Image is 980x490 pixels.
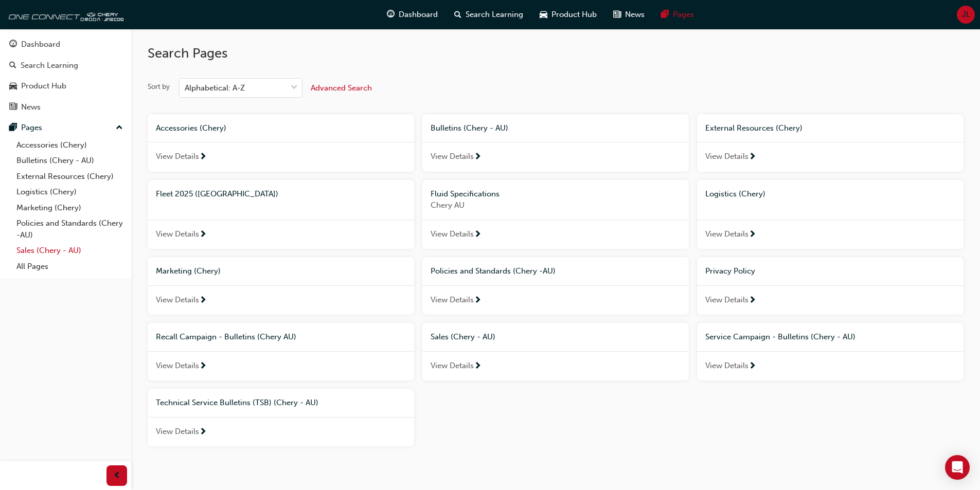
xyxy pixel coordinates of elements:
div: Product Hub [21,80,66,92]
a: Accessories (Chery)View Details [148,114,414,172]
span: next-icon [199,296,207,305]
span: Accessories (Chery) [156,123,226,133]
span: JL [962,9,970,21]
a: Logistics (Chery) [12,184,127,200]
span: Dashboard [399,9,438,21]
a: Technical Service Bulletins (TSB) (Chery - AU)View Details [148,389,414,446]
span: next-icon [474,362,482,371]
span: next-icon [199,153,207,162]
h2: Search Pages [148,45,964,62]
a: Fleet 2025 ([GEOGRAPHIC_DATA])View Details [148,180,414,249]
span: next-icon [474,230,482,240]
span: search-icon [9,61,16,70]
span: car-icon [540,8,547,21]
span: Pages [673,9,694,21]
a: Search Learning [4,56,127,75]
span: Advanced Search [311,83,372,93]
span: guage-icon [387,8,395,21]
span: Recall Campaign - Bulletins (Chery AU) [156,332,296,341]
a: Policies and Standards (Chery -AU) [12,215,127,243]
a: Fluid SpecificationsChery AUView Details [422,180,689,249]
span: View Details [431,294,474,306]
span: prev-icon [113,469,121,482]
span: next-icon [474,296,482,305]
span: Bulletins (Chery - AU) [431,123,508,133]
a: pages-iconPages [653,4,702,25]
span: News [625,9,645,21]
a: Sales (Chery - AU) [12,243,127,259]
span: next-icon [199,362,207,371]
span: View Details [156,426,199,438]
span: pages-icon [661,8,669,21]
span: guage-icon [9,40,17,49]
a: External Resources (Chery)View Details [697,114,964,172]
span: Logistics (Chery) [705,189,765,198]
button: Pages [4,118,127,137]
a: search-iconSearch Learning [446,4,531,25]
div: Alphabetical: A-Z [185,82,245,94]
a: Privacy PolicyView Details [697,257,964,315]
span: Marketing (Chery) [156,266,221,276]
span: news-icon [613,8,621,21]
span: View Details [156,360,199,372]
span: View Details [156,294,199,306]
span: View Details [431,151,474,162]
span: View Details [431,228,474,240]
a: External Resources (Chery) [12,169,127,185]
span: View Details [705,294,749,306]
span: View Details [705,360,749,372]
span: next-icon [749,362,756,371]
span: next-icon [474,153,482,162]
div: News [21,101,41,113]
span: up-icon [116,121,123,135]
span: down-icon [291,81,298,95]
a: News [4,98,127,117]
a: Recall Campaign - Bulletins (Chery AU)View Details [148,323,414,380]
span: next-icon [749,230,756,240]
span: Fleet 2025 ([GEOGRAPHIC_DATA]) [156,189,278,198]
div: Open Intercom Messenger [945,455,970,480]
div: Pages [21,122,42,134]
div: Sort by [148,82,170,92]
button: Advanced Search [311,78,372,98]
span: next-icon [199,428,207,437]
a: Bulletins (Chery - AU)View Details [422,114,689,172]
a: news-iconNews [605,4,653,25]
a: Sales (Chery - AU)View Details [422,323,689,380]
span: Sales (Chery - AU) [431,332,495,341]
span: search-icon [454,8,461,21]
span: news-icon [9,103,17,112]
span: View Details [705,151,749,162]
span: View Details [156,151,199,162]
span: External Resources (Chery) [705,123,803,133]
a: Marketing (Chery)View Details [148,257,414,315]
a: Logistics (Chery)View Details [697,180,964,249]
a: car-iconProduct Hub [531,4,605,25]
span: Technical Service Bulletins (TSB) (Chery - AU) [156,398,318,407]
a: Product Hub [4,77,127,96]
span: View Details [705,228,749,240]
span: Search Learning [466,9,523,21]
span: Chery AU [431,199,681,211]
span: Fluid Specifications [431,189,500,198]
span: View Details [156,228,199,240]
a: Service Campaign - Bulletins (Chery - AU)View Details [697,323,964,380]
button: DashboardSearch LearningProduct HubNews [4,33,127,118]
span: next-icon [199,230,207,240]
span: Product Hub [551,9,597,21]
span: pages-icon [9,123,17,133]
a: Accessories (Chery) [12,137,127,153]
span: Privacy Policy [705,266,755,276]
span: next-icon [749,296,756,305]
a: Policies and Standards (Chery -AU)View Details [422,257,689,315]
span: Service Campaign - Bulletins (Chery - AU) [705,332,856,341]
span: View Details [431,360,474,372]
img: oneconnect [5,4,123,25]
button: JL [957,6,975,24]
a: All Pages [12,259,127,275]
a: Bulletins (Chery - AU) [12,153,127,169]
span: car-icon [9,82,17,91]
a: Marketing (Chery) [12,200,127,216]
